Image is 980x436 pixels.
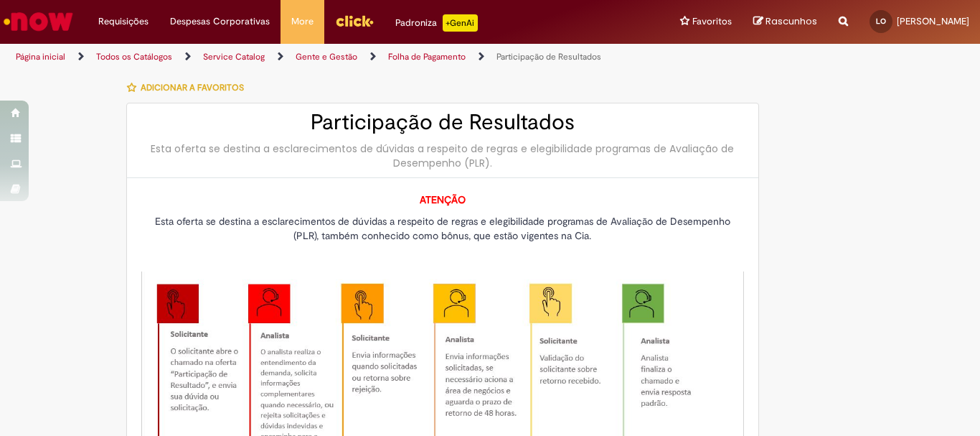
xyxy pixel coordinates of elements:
a: Gente e Gestão [296,51,357,62]
span: Requisições [98,14,149,29]
span: LO [876,17,886,26]
span: [PERSON_NAME] [897,15,969,27]
div: Esta oferta se destina a esclarecimentos de dúvidas a respeito de regras e elegibilidade programa... [141,142,744,170]
a: Service Catalog [203,51,265,62]
p: Esta oferta se destina a esclarecimentos de dúvidas a respeito de regras e elegibilidade programa... [141,214,744,243]
img: click_logo_yellow_360x200.png [335,10,374,32]
strong: ATENÇÃO [420,193,466,206]
span: Rascunhos [765,14,817,28]
span: Adicionar a Favoritos [141,82,244,93]
a: Folha de Pagamento [388,51,466,62]
span: Despesas Corporativas [170,14,270,29]
ul: Trilhas de página [11,44,643,70]
span: Favoritos [692,14,732,29]
div: Padroniza [395,14,478,32]
a: Participação de Resultados [496,51,601,62]
a: Rascunhos [753,15,817,29]
a: Página inicial [16,51,65,62]
span: More [291,14,314,29]
h2: Participação de Resultados [141,111,744,134]
button: Adicionar a Favoritos [126,73,252,103]
img: ServiceNow [1,7,75,36]
p: +GenAi [443,14,478,32]
a: Todos os Catálogos [96,51,172,62]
